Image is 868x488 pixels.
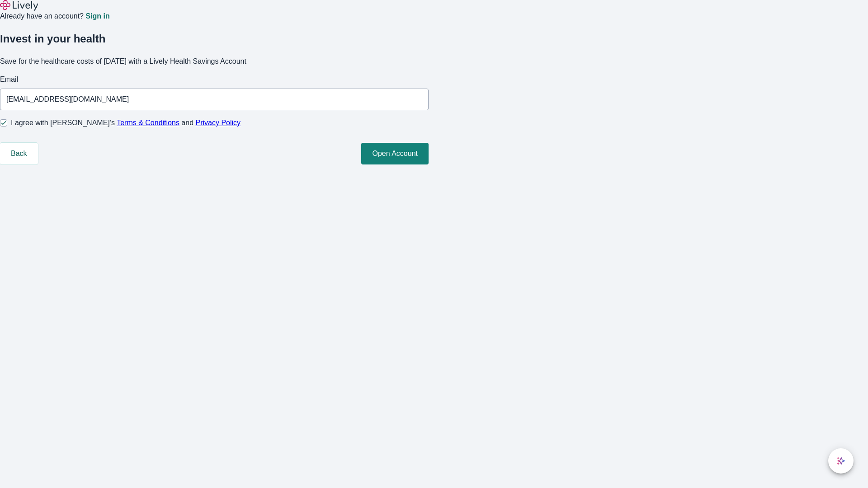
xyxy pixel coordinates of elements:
span: I agree with [PERSON_NAME]’s and [11,117,241,128]
a: Sign in [85,13,109,20]
svg: Lively AI Assistant [836,456,845,465]
button: chat [828,448,854,474]
a: Terms & Conditions [117,119,179,127]
button: Open Account [361,143,429,164]
a: Privacy Policy [196,119,241,127]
